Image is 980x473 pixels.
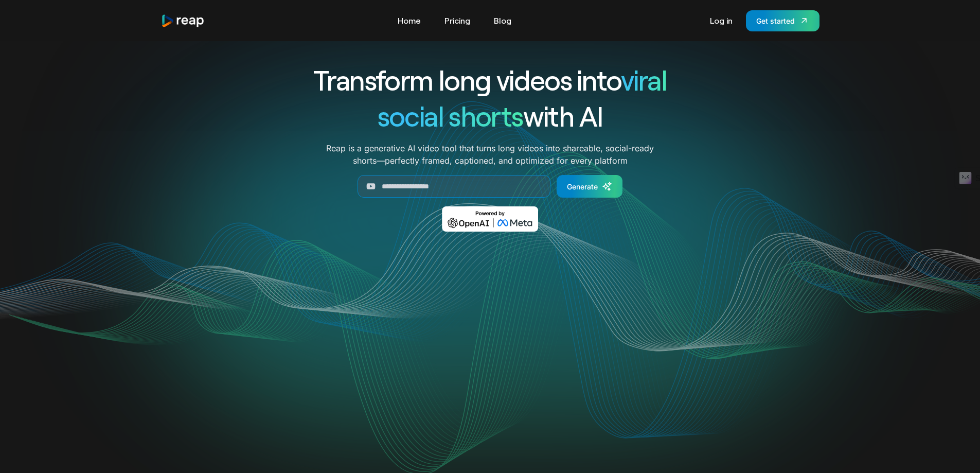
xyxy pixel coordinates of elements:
[161,14,205,28] a: home
[439,12,475,29] a: Pricing
[557,175,622,198] a: Generate
[276,62,704,98] h1: Transform long videos into
[705,12,738,29] a: Log in
[276,175,704,198] form: Generate Form
[283,247,697,454] video: Your browser does not support the video tag.
[326,142,654,167] p: Reap is a generative AI video tool that turns long videos into shareable, social-ready shorts—per...
[161,14,205,28] img: reap logo
[378,99,523,132] span: social shorts
[756,15,795,26] div: Get started
[489,12,516,29] a: Blog
[442,206,538,232] img: Powered by OpenAI & Meta
[393,12,426,29] a: Home
[621,63,667,96] span: viral
[567,181,598,192] div: Generate
[276,98,704,134] h1: with AI
[746,10,819,31] a: Get started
